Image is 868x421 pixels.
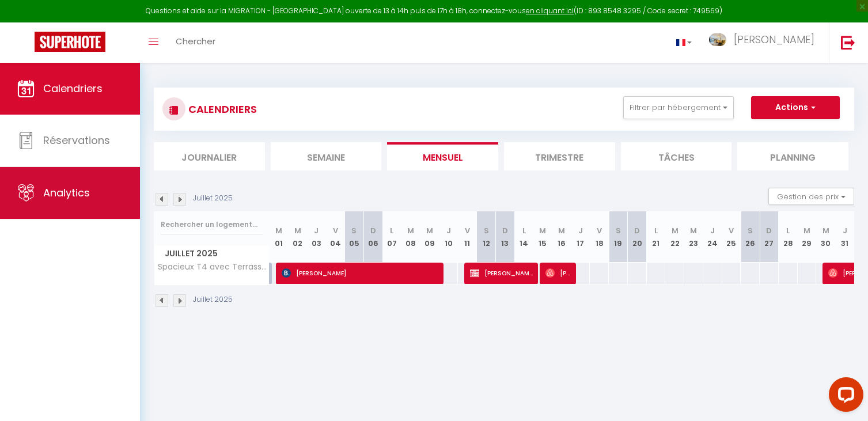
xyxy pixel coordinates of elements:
[654,225,658,236] abbr: L
[597,225,602,236] abbr: V
[333,225,338,236] abbr: V
[439,211,458,263] th: 10
[407,225,414,236] abbr: M
[634,225,640,236] abbr: D
[484,225,489,236] abbr: S
[539,225,546,236] abbr: M
[760,211,779,263] th: 27
[786,225,790,236] abbr: L
[822,225,829,236] abbr: M
[504,142,615,170] li: Trimestre
[558,225,565,236] abbr: M
[766,225,772,236] abbr: D
[665,211,684,263] th: 22
[43,185,90,200] span: Analytics
[684,211,703,263] th: 23
[470,262,533,284] span: [PERSON_NAME]
[621,142,732,170] li: Tâches
[275,225,282,236] abbr: M
[533,211,552,263] th: 15
[590,211,609,263] th: 18
[426,225,433,236] abbr: M
[690,225,697,236] abbr: M
[578,225,583,236] abbr: J
[282,262,440,284] span: [PERSON_NAME]
[176,35,215,47] span: Chercher
[420,211,439,263] th: 09
[193,294,233,305] p: Juillet 2025
[672,225,679,236] abbr: M
[167,22,224,63] a: Chercher
[401,211,420,263] th: 08
[751,96,840,119] button: Actions
[193,193,233,204] p: Juillet 2025
[446,225,451,236] abbr: J
[647,211,666,263] th: 21
[496,211,515,263] th: 13
[387,142,498,170] li: Mensuel
[709,33,726,47] img: ...
[270,211,289,263] th: 01
[722,211,741,263] th: 25
[623,96,734,119] button: Filtrer par hébergement
[552,211,571,263] th: 16
[154,142,265,170] li: Journalier
[628,211,647,263] th: 20
[154,245,269,262] span: Juillet 2025
[390,225,393,236] abbr: L
[345,211,364,263] th: 05
[363,211,382,263] th: 06
[43,81,103,96] span: Calendriers
[465,225,470,236] abbr: V
[803,225,810,236] abbr: M
[307,211,326,263] th: 03
[522,225,526,236] abbr: L
[526,6,574,16] a: en cliquant ici
[477,211,496,263] th: 12
[314,225,319,236] abbr: J
[710,225,715,236] abbr: J
[779,211,798,263] th: 28
[703,211,722,263] th: 24
[835,211,854,263] th: 31
[609,211,628,263] th: 19
[458,211,477,263] th: 11
[729,225,734,236] abbr: V
[798,211,817,263] th: 29
[156,263,271,271] span: Spacieux T4 avec Terrasses à Lons
[545,262,571,284] span: [PERSON_NAME]
[741,211,760,263] th: 26
[185,96,257,122] h3: CALENDRIERS
[502,225,508,236] abbr: D
[841,35,855,50] img: logout
[843,225,847,236] abbr: J
[370,225,376,236] abbr: D
[700,22,829,63] a: ... [PERSON_NAME]
[294,225,301,236] abbr: M
[737,142,848,170] li: Planning
[271,142,382,170] li: Semaine
[161,214,263,235] input: Rechercher un logement...
[734,32,814,47] span: [PERSON_NAME]
[326,211,345,263] th: 04
[816,211,835,263] th: 30
[768,188,854,205] button: Gestion des prix
[571,211,590,263] th: 17
[748,225,753,236] abbr: S
[382,211,401,263] th: 07
[43,133,110,147] span: Réservations
[616,225,621,236] abbr: S
[35,32,105,52] img: Super Booking
[820,373,868,421] iframe: LiveChat chat widget
[514,211,533,263] th: 14
[351,225,357,236] abbr: S
[288,211,307,263] th: 02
